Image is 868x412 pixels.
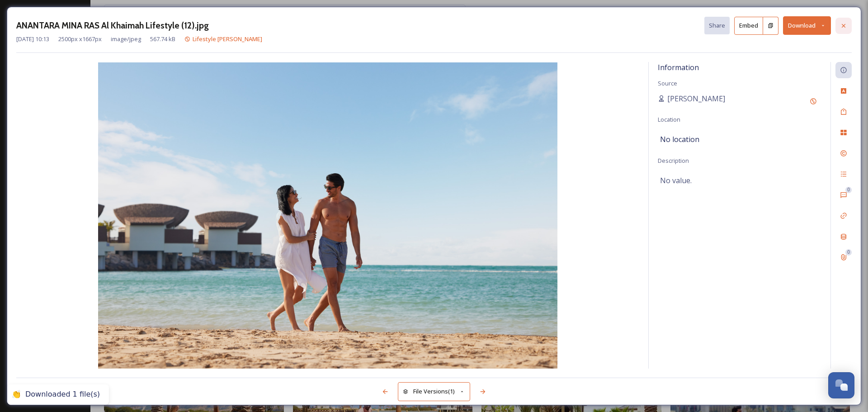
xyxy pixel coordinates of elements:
button: Embed [734,17,763,35]
span: No location [660,134,699,145]
button: File Versions(1) [398,382,470,401]
h3: ANANTARA MINA RAS Al Khaimah Lifestyle (12).jpg [16,19,209,32]
img: ANANTARA%20MINA%20RAS%20Al%20Khaimah%20Lifestyle%20(12).jpg [16,62,639,369]
span: Description [658,156,689,165]
button: Download [783,16,831,35]
div: 0 [845,187,852,193]
button: Open Chat [828,372,854,398]
span: Lifestyle [PERSON_NAME] [193,35,262,43]
span: image/jpeg [111,35,141,43]
div: Downloaded 1 file(s) [25,390,100,399]
span: Location [658,115,680,123]
span: [PERSON_NAME] [667,93,725,104]
button: Share [704,17,730,34]
div: 👏 [12,390,21,399]
span: 567.74 kB [150,35,175,43]
span: No value. [660,175,692,186]
span: Source [658,79,677,87]
div: 0 [845,249,852,256]
span: Information [658,62,699,72]
span: 2500 px x 1667 px [58,35,102,43]
span: [DATE] 10:13 [16,35,49,43]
